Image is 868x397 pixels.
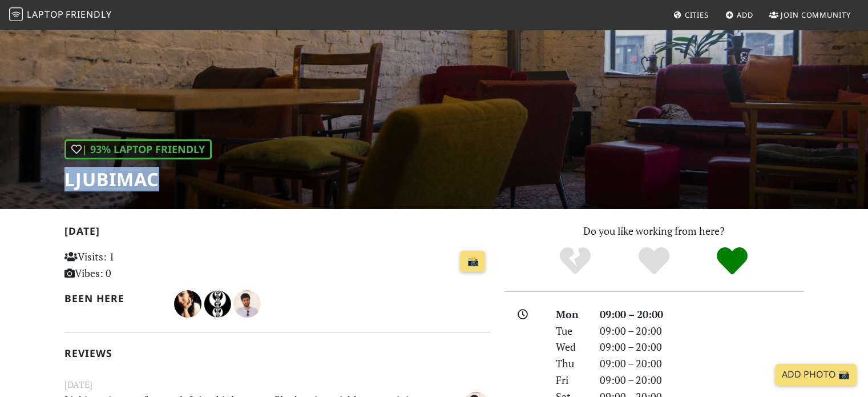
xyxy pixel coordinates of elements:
[174,296,204,310] span: Tanja Nenadović
[58,378,497,392] small: [DATE]
[64,248,197,282] p: Visits: 1 Vibes: 0
[693,246,772,277] div: Definitely!
[549,306,592,323] div: Mon
[460,251,485,272] a: 📸
[64,347,490,359] h2: Reviews
[549,339,592,355] div: Wed
[204,290,231,318] img: 1761-george-p.jpg
[64,292,161,304] h2: Been here
[536,246,615,277] div: No
[549,323,592,339] div: Tue
[685,10,709,20] span: Cities
[64,139,212,159] div: | 93% Laptop Friendly
[504,223,804,239] p: Do you like working from here?
[233,290,261,318] img: 911-marko.jpg
[174,290,201,318] img: 677-tanja.jpg
[593,355,811,372] div: 09:00 – 20:00
[66,8,111,21] span: Friendly
[593,323,811,339] div: 09:00 – 20:00
[9,7,23,21] img: LaptopFriendly
[593,306,811,323] div: 09:00 – 20:00
[64,225,490,242] h2: [DATE]
[669,5,713,25] a: Cities
[233,296,261,310] span: Marko Mitranic
[549,372,592,388] div: Fri
[549,355,592,372] div: Thu
[781,10,851,20] span: Join Community
[64,169,212,190] h1: Ljubimac
[737,10,753,20] span: Add
[721,5,758,25] a: Add
[615,246,693,277] div: Yes
[765,5,855,25] a: Join Community
[9,5,112,25] a: LaptopFriendly LaptopFriendly
[204,296,233,310] span: george p
[593,339,811,355] div: 09:00 – 20:00
[593,372,811,388] div: 09:00 – 20:00
[27,8,64,21] span: Laptop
